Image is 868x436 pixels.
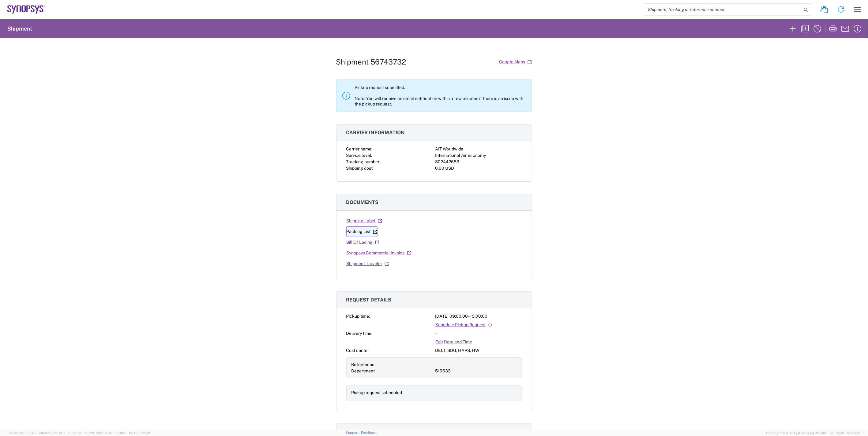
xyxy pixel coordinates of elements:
[435,347,522,354] div: DE01, SDG, HAPS, HW
[435,152,522,159] div: International Air Economy
[7,25,32,32] h2: Shipment
[346,216,382,226] a: Shipping Label
[7,431,82,435] span: Server: 2025.18.0-659fc4323ef
[346,314,370,319] span: Pickup time:
[346,331,373,336] span: Delivery time:
[643,4,802,15] input: Shipment, tracking or reference number
[346,199,379,205] span: Documents
[435,368,517,374] div: 510633
[499,57,532,67] a: Google Maps
[435,337,473,347] a: Edit Date and Time
[346,146,373,151] span: Carrier name:
[355,85,527,107] p: Pickup request submitted. Note: You will receive an email notification within a few minutes if th...
[346,130,405,135] span: Carrier information
[346,429,413,435] span: Requester information
[361,431,377,434] a: Feedback
[766,430,861,436] span: Copyright © [DATE]-[DATE] Agistix Inc., All Rights Reserved
[85,431,151,435] span: Client: 2025.18.0-27d3021
[435,330,522,337] div: -
[435,320,493,330] a: Schedule Pickup Request
[435,159,522,165] div: S02442683
[346,159,381,164] span: Tracking number:
[57,431,82,435] span: [DATE] 09:50:32
[346,258,389,269] a: Shipment Traveler
[435,146,522,152] div: AIT Worldwide
[346,431,361,434] a: Support
[346,166,373,171] span: Shipping cost
[351,368,433,374] div: Department
[346,237,380,248] a: Bill Of Lading
[346,226,378,237] a: Packing List
[126,431,151,435] span: [DATE] 10:20:09
[346,153,372,158] span: Service level:
[346,348,369,353] span: Cost center
[346,248,412,258] a: Synopsys Commercial Invoice
[346,297,392,303] span: Request details
[435,313,522,320] div: [DATE] 09:00:00 - 15:00:00
[351,390,402,395] span: Pickup request scheduled
[435,165,522,172] div: 0.00 USD
[336,57,406,66] h1: Shipment 56743732
[351,362,374,367] span: References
